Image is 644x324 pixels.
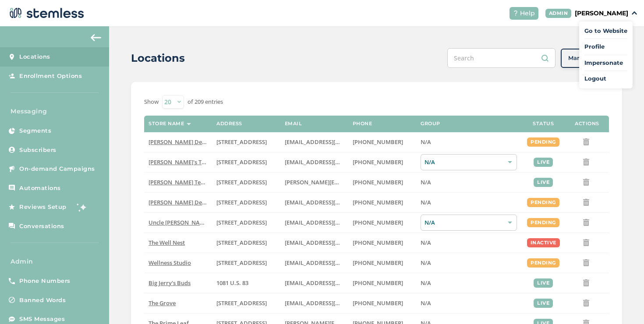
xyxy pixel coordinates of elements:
span: Phone Numbers [19,277,71,285]
span: [PHONE_NUMBER] [353,198,403,206]
label: Swapnil Test store [149,179,208,186]
label: swapnil@stemless.co [285,179,344,186]
span: [EMAIL_ADDRESS][DOMAIN_NAME] [285,138,380,146]
label: Uncle Herb’s King Circle [149,219,208,226]
img: icon_down-arrow-small-66adaf34.svg [632,11,637,15]
img: logo-dark-0685b13c.svg [7,4,84,22]
span: SMS Messages [19,315,65,324]
span: [PHONE_NUMBER] [353,178,403,186]
span: [PHONE_NUMBER] [353,299,403,307]
span: [EMAIL_ADDRESS][DOMAIN_NAME] [285,239,380,247]
label: 1081 U.S. 83 [216,279,276,287]
label: vmrobins@gmail.com [285,239,344,247]
label: 1005 4th Avenue [216,239,276,247]
span: Uncle [PERSON_NAME]’s King Circle [149,218,244,226]
a: Go to Website [584,27,627,35]
button: Manage Groups [561,49,622,68]
iframe: Chat Widget [600,282,644,324]
h2: Locations [131,50,185,66]
span: [STREET_ADDRESS] [216,138,267,146]
label: (503) 804-9208 [353,158,412,166]
div: live [534,299,553,308]
span: Subscribers [19,146,57,155]
span: Conversations [19,222,64,231]
span: [EMAIL_ADDRESS][DOMAIN_NAME] [285,279,380,287]
label: 5241 Center Boulevard [216,179,276,186]
label: 17523 Ventura Boulevard [216,138,276,146]
img: icon-arrow-back-accent-c549486e.svg [91,34,101,41]
label: Address [216,121,242,127]
span: [PERSON_NAME] Delivery [149,138,217,146]
span: On-demand Campaigns [19,165,95,173]
label: N/A [421,259,517,267]
label: (818) 561-0790 [353,138,412,146]
span: Reviews Setup [19,203,67,211]
div: N/A [421,154,517,170]
span: [PERSON_NAME] Delivery 4 [149,198,222,206]
label: (619) 600-1269 [353,299,412,307]
label: 8155 Center Street [216,299,276,307]
div: live [534,178,553,187]
span: [PERSON_NAME][EMAIL_ADDRESS][DOMAIN_NAME] [285,178,425,186]
div: pending [527,258,559,268]
span: [PHONE_NUMBER] [353,158,403,166]
span: The Grove [149,299,176,307]
label: of 209 entries [188,98,223,106]
span: Automations [19,184,61,193]
div: pending [527,198,559,207]
span: [PERSON_NAME] Test store [149,178,221,186]
img: glitter-stars-b7820f95.gif [73,198,91,216]
label: Phone [353,121,372,127]
label: Show [144,98,159,106]
span: [EMAIL_ADDRESS][DOMAIN_NAME] [285,198,380,206]
span: [PHONE_NUMBER] [353,218,403,226]
span: [STREET_ADDRESS] [216,198,267,206]
span: [PERSON_NAME]'s Test Store [149,158,225,166]
label: The Well Nest [149,239,208,247]
a: Logout [584,74,627,83]
label: N/A [421,279,517,287]
label: christian@uncleherbsak.com [285,219,344,226]
label: N/A [421,199,517,206]
span: [EMAIL_ADDRESS][DOMAIN_NAME] [285,158,380,166]
span: Enrollment Options [19,72,82,81]
span: 1081 U.S. 83 [216,279,248,287]
div: pending [527,218,559,227]
span: [PHONE_NUMBER] [353,279,403,287]
span: [STREET_ADDRESS] [216,158,267,166]
a: Profile [584,42,627,51]
span: [STREET_ADDRESS] [216,178,267,186]
span: Locations [19,53,50,61]
span: [PHONE_NUMBER] [353,259,403,267]
div: inactive [527,238,560,247]
label: Wellness Studio [149,259,208,267]
span: Wellness Studio [149,259,191,267]
label: N/A [421,299,517,307]
label: 123 East Main Street [216,158,276,166]
span: [STREET_ADDRESS] [216,218,267,226]
span: [EMAIL_ADDRESS][DOMAIN_NAME] [285,218,380,226]
span: [PHONE_NUMBER] [353,138,403,146]
label: Status [533,121,554,127]
span: Impersonate [584,59,627,67]
label: dexter@thegroveca.com [285,299,344,307]
p: [PERSON_NAME] [575,9,628,18]
div: ADMIN [545,9,572,18]
span: Big Jerry's Buds [149,279,191,287]
span: [EMAIL_ADDRESS][DOMAIN_NAME] [285,259,380,267]
span: [STREET_ADDRESS] [216,299,267,307]
label: (269) 929-8463 [353,259,412,267]
img: icon-sort-1e1d7615.svg [187,123,191,125]
label: 17523 Ventura Boulevard [216,199,276,206]
span: [EMAIL_ADDRESS][DOMAIN_NAME] [285,299,380,307]
div: pending [527,137,559,147]
label: N/A [421,138,517,146]
label: Hazel Delivery 4 [149,199,208,206]
label: (503) 332-4545 [353,179,412,186]
label: (580) 539-1118 [353,279,412,287]
div: N/A [421,215,517,231]
label: N/A [421,179,517,186]
label: arman91488@gmail.com [285,199,344,206]
span: [STREET_ADDRESS] [216,239,267,247]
